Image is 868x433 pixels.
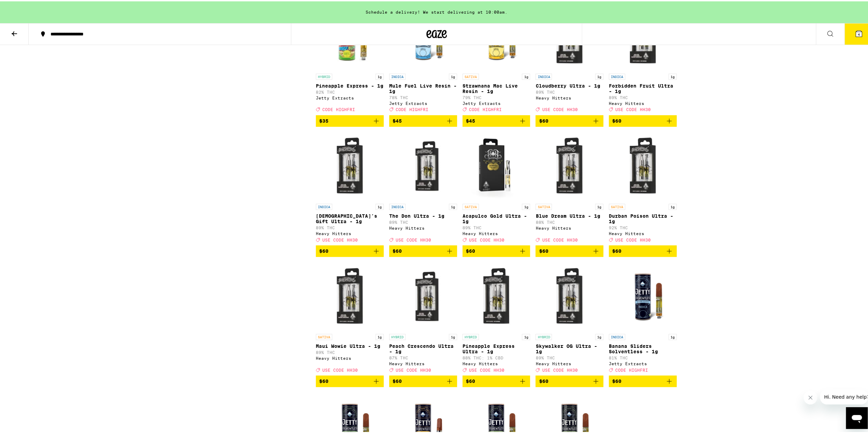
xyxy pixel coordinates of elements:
p: HYBRID [535,333,552,339]
p: 1g [376,202,384,208]
div: Heavy Hitters [462,230,530,234]
p: Forbidden Fruit Ultra - 1g [609,82,677,93]
iframe: Message from company [820,388,868,403]
p: Skywalker OG Ultra - 1g [535,342,603,353]
img: Heavy Hitters - Maui Wowie Ultra - 1g [316,261,384,329]
img: Heavy Hitters - Pineapple Express Ultra - 1g [462,261,530,329]
button: Add to bag [609,374,677,386]
button: Add to bag [462,114,530,125]
div: Heavy Hitters [609,230,677,234]
div: Heavy Hitters [535,225,603,229]
span: CODE HIGHFRI [469,106,502,110]
button: Add to bag [609,244,677,256]
span: USE CODE HH30 [615,236,651,241]
a: Open page for God's Gift Ultra - 1g from Heavy Hitters [316,131,384,244]
button: Add to bag [316,374,384,386]
span: $60 [393,377,402,383]
p: 89% THC [462,224,530,229]
p: 1g [522,72,530,78]
span: USE CODE HH30 [542,366,577,371]
iframe: Close message [804,389,817,403]
span: USE CODE HH30 [615,106,651,110]
p: INDICA [389,72,406,78]
p: 1g [668,72,677,78]
span: USE CODE HH30 [469,236,504,241]
img: Heavy Hitters - God's Gift Ultra - 1g [316,131,384,199]
p: 1g [668,202,677,208]
button: Add to bag [462,374,530,386]
div: Jetty Extracts [389,100,457,104]
div: Heavy Hitters [316,355,384,359]
p: 1g [449,333,457,339]
p: 1g [376,72,384,78]
span: $60 [539,247,548,252]
img: Heavy Hitters - Skywalker OG Ultra - 1g [535,261,603,329]
p: Peach Crescendo Ultra - 1g [389,342,457,353]
span: USE CODE HH30 [396,366,431,371]
button: Add to bag [535,244,603,256]
p: 88% THC: 1% CBD [462,354,530,359]
button: Add to bag [609,114,677,125]
p: INDICA [609,333,625,339]
p: 1g [449,202,457,208]
button: Add to bag [389,244,457,256]
p: 79% THC [462,94,530,98]
button: Add to bag [535,374,603,386]
a: Open page for Pineapple Express Ultra - 1g from Heavy Hitters [462,261,530,374]
a: Open page for Mule Fuel Live Resin - 1g from Jetty Extracts [389,1,457,114]
div: Heavy Hitters [535,94,603,99]
p: SATIVA [462,202,479,208]
span: USE CODE HH30 [396,236,431,241]
img: Heavy Hitters - The Don Ultra - 1g [389,131,457,199]
a: Open page for Skywalker OG Ultra - 1g from Heavy Hitters [535,261,603,374]
a: Open page for The Don Ultra - 1g from Heavy Hitters [389,131,457,244]
p: Mule Fuel Live Resin - 1g [389,82,457,93]
p: [DEMOGRAPHIC_DATA]'s Gift Ultra - 1g [316,212,384,223]
p: INDICA [535,72,552,78]
img: Heavy Hitters - Acapulco Gold Ultra - 1g [462,131,530,199]
img: Jetty Extracts - Banana Sliders Solventless - 1g [609,261,677,329]
a: Open page for Durban Poison Ultra - 1g from Heavy Hitters [609,131,677,244]
p: SATIVA [535,202,552,208]
button: Add to bag [389,374,457,386]
p: 82% THC [316,89,384,93]
p: 89% THC [316,224,384,229]
p: Banana Sliders Solventless - 1g [609,342,677,353]
button: Add to bag [316,114,384,125]
span: USE CODE HH30 [322,236,358,241]
p: 81% THC [609,354,677,359]
p: Blue Dream Ultra - 1g [535,212,603,217]
p: 89% THC [609,94,677,98]
p: 1g [522,202,530,208]
p: 1g [668,333,677,339]
a: Open page for Cloudberry Ultra - 1g from Heavy Hitters [535,1,603,114]
span: $60 [319,247,328,252]
span: USE CODE HH30 [322,366,358,371]
a: Open page for Blue Dream Ultra - 1g from Heavy Hitters [535,131,603,244]
div: Heavy Hitters [535,360,603,365]
span: CODE HIGHFRI [615,366,648,371]
div: Heavy Hitters [316,230,384,234]
p: 89% THC [535,354,603,359]
p: 89% THC [316,349,384,353]
p: 78% THC [389,94,457,98]
p: Maui Wowie Ultra - 1g [316,342,384,347]
div: Jetty Extracts [609,360,677,365]
iframe: Button to launch messaging window [846,406,868,428]
span: USE CODE HH30 [542,106,577,110]
a: Open page for Acapulco Gold Ultra - 1g from Heavy Hitters [462,131,530,244]
p: Pineapple Express Ultra - 1g [462,342,530,353]
p: SATIVA [462,72,479,78]
span: $60 [393,247,402,252]
span: $60 [466,377,475,383]
span: $35 [319,117,328,122]
div: Jetty Extracts [462,100,530,104]
p: INDICA [389,202,406,208]
div: Heavy Hitters [462,360,530,365]
img: Heavy Hitters - Durban Poison Ultra - 1g [609,131,677,199]
span: USE CODE HH30 [542,236,577,241]
span: $60 [612,247,621,252]
img: Heavy Hitters - Blue Dream Ultra - 1g [535,131,603,199]
button: Add to bag [316,244,384,256]
p: SATIVA [609,202,625,208]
